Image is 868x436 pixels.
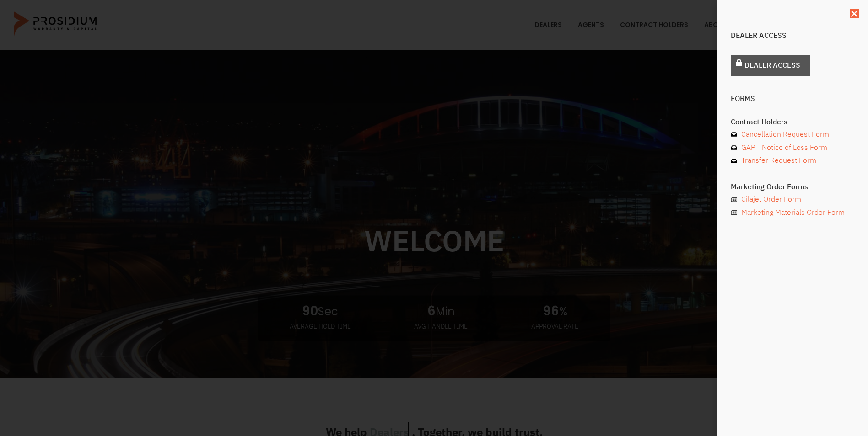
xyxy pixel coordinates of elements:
span: Marketing Materials Order Form [739,206,845,219]
h4: Contract Holders [731,118,854,126]
span: Cancellation Request Form [739,128,829,141]
h4: Marketing Order Forms [731,183,854,191]
a: Cancellation Request Form [731,128,854,141]
a: Dealer Access [731,55,810,76]
a: GAP - Notice of Loss Form [731,141,854,154]
h4: Dealer Access [731,32,854,39]
h4: Forms [731,95,854,102]
span: GAP - Notice of Loss Form [739,141,827,154]
a: Cilajet Order Form [731,193,854,206]
a: Transfer Request Form [731,154,854,167]
span: Transfer Request Form [739,154,816,167]
span: Cilajet Order Form [739,193,801,206]
a: Close [850,9,859,18]
a: Marketing Materials Order Form [731,206,854,219]
span: Dealer Access [744,59,800,72]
